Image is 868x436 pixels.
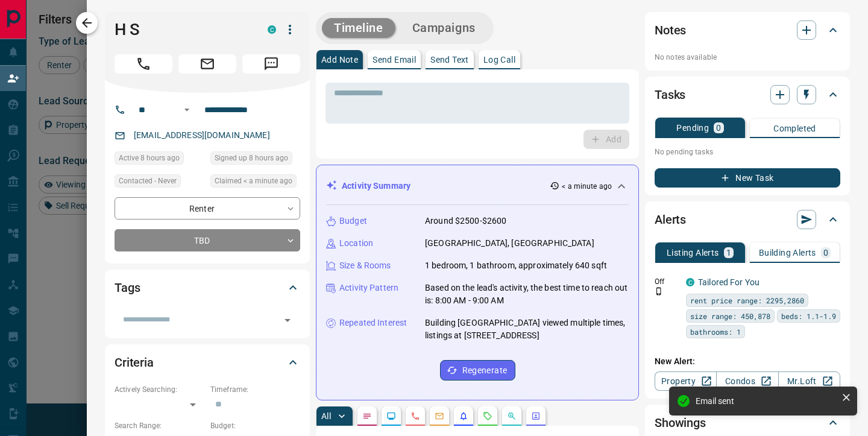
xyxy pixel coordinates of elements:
[339,282,398,294] p: Activity Pattern
[778,371,840,391] a: Mr.Loft
[425,215,506,227] p: Around $2500-$2600
[655,143,840,161] p: No pending tasks
[410,411,420,421] svg: Calls
[690,310,770,322] span: size range: 450,878
[339,237,373,250] p: Location
[115,151,204,168] div: Tue Sep 16 2025
[655,205,840,234] div: Alerts
[215,175,292,187] span: Claimed < a minute ago
[339,259,391,272] p: Size & Rooms
[676,124,709,132] p: Pending
[562,181,612,192] p: < a minute ago
[696,396,837,406] div: Email sent
[215,152,288,164] span: Signed up 8 hours ago
[115,20,250,39] h1: H S
[400,18,488,38] button: Campaigns
[134,130,270,140] a: [EMAIL_ADDRESS][DOMAIN_NAME]
[655,52,840,63] p: No notes available
[339,215,367,227] p: Budget
[339,317,407,329] p: Repeated Interest
[773,124,816,133] p: Completed
[655,413,706,432] h2: Showings
[655,168,840,188] button: New Task
[690,294,804,306] span: rent price range: 2295,2860
[322,18,395,38] button: Timeline
[321,55,358,64] p: Add Note
[115,278,140,297] h2: Tags
[210,151,300,168] div: Tue Sep 16 2025
[210,174,300,191] div: Tue Sep 16 2025
[507,411,517,421] svg: Opportunities
[655,371,717,391] a: Property
[321,412,331,420] p: All
[655,80,840,109] div: Tasks
[716,371,778,391] a: Condos
[210,384,300,395] p: Timeframe:
[115,353,154,372] h2: Criteria
[115,384,204,395] p: Actively Searching:
[655,210,686,229] h2: Alerts
[425,317,629,342] p: Building [GEOGRAPHIC_DATA] viewed multiple times, listings at [STREET_ADDRESS]
[362,411,372,421] svg: Notes
[425,282,629,307] p: Based on the lead's activity, the best time to reach out is: 8:00 AM - 9:00 AM
[430,55,469,64] p: Send Text
[342,180,410,192] p: Activity Summary
[326,175,629,197] div: Activity Summary< a minute ago
[655,85,685,104] h2: Tasks
[115,229,300,251] div: TBD
[726,248,731,257] p: 1
[279,312,296,329] button: Open
[386,411,396,421] svg: Lead Browsing Activity
[435,411,444,421] svg: Emails
[268,25,276,34] div: condos.ca
[686,278,694,286] div: condos.ca
[119,175,177,187] span: Contacted - Never
[483,55,515,64] p: Log Call
[459,411,468,421] svg: Listing Alerts
[425,259,607,272] p: 1 bedroom, 1 bathroom, approximately 640 sqft
[531,411,541,421] svg: Agent Actions
[483,411,492,421] svg: Requests
[667,248,719,257] p: Listing Alerts
[115,273,300,302] div: Tags
[655,287,663,295] svg: Push Notification Only
[759,248,816,257] p: Building Alerts
[115,348,300,377] div: Criteria
[655,21,686,40] h2: Notes
[655,276,679,287] p: Off
[242,54,300,74] span: Message
[115,420,204,431] p: Search Range:
[178,54,236,74] span: Email
[698,277,759,287] a: Tailored For You
[210,420,300,431] p: Budget:
[655,355,840,368] p: New Alert:
[425,237,594,250] p: [GEOGRAPHIC_DATA], [GEOGRAPHIC_DATA]
[373,55,416,64] p: Send Email
[716,124,721,132] p: 0
[823,248,828,257] p: 0
[115,197,300,220] div: Renter
[655,16,840,45] div: Notes
[781,310,836,322] span: beds: 1.1-1.9
[119,152,180,164] span: Active 8 hours ago
[440,360,515,381] button: Regenerate
[690,326,741,338] span: bathrooms: 1
[115,54,172,74] span: Call
[180,103,194,117] button: Open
